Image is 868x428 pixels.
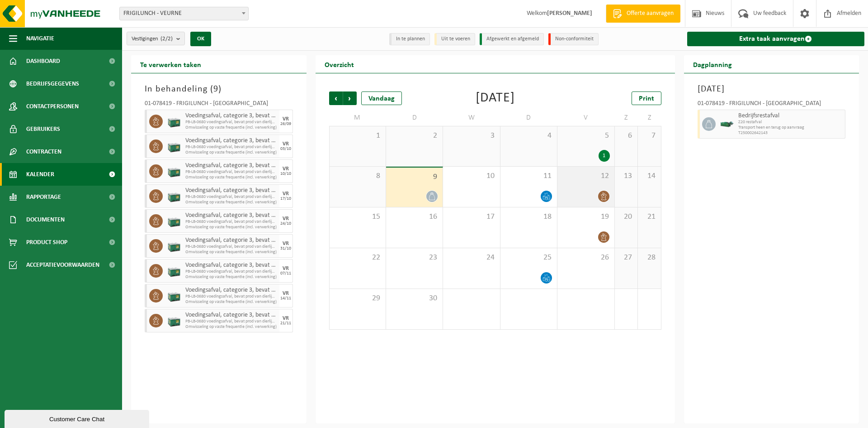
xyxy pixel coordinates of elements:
span: Omwisseling op vaste frequentie (incl. verwerking) [185,200,277,205]
span: Dashboard [26,50,60,72]
span: Rapportage [26,186,61,208]
span: Transport heen en terug op aanvraag [738,125,843,130]
span: Voedingsafval, categorie 3, bevat producten van dierlijke oorsprong, kunststof verpakking [185,212,277,219]
div: 03/10 [280,147,291,151]
a: Extra taak aanvragen [687,32,865,46]
count: (2/2) [160,36,173,42]
button: Vestigingen(2/2) [127,32,185,45]
span: 6 [619,131,633,141]
span: 28 [642,253,656,263]
span: 5 [562,131,609,141]
span: Voedingsafval, categorie 3, bevat producten van dierlijke oorsprong, kunststof verpakking [185,287,277,294]
span: 12 [562,171,609,181]
img: PB-LB-0680-HPE-GN-01 [167,115,181,128]
h3: [DATE] [698,82,846,96]
td: D [500,110,557,126]
span: 24 [448,253,495,263]
div: 17/10 [280,197,291,201]
td: D [386,110,443,126]
td: W [443,110,500,126]
span: Product Shop [26,231,67,254]
div: VR [283,241,289,246]
span: Offerte aanvragen [624,9,676,18]
span: PB-LB-0680 voedingsafval, bevat prod van dierlijke oorspr [185,294,277,299]
span: Print [639,95,654,102]
img: PB-LB-0680-HPE-GN-01 [167,189,181,203]
img: PB-LB-0680-HPE-GN-01 [167,314,181,327]
div: [DATE] [476,91,515,105]
span: Vestigingen [132,32,173,46]
span: 3 [448,131,495,141]
span: Contactpersonen [26,95,79,118]
span: Voedingsafval, categorie 3, bevat producten van dierlijke oorsprong, kunststof verpakking [185,187,277,194]
span: PB-LB-0680 voedingsafval, bevat prod van dierlijke oorspr [185,194,277,200]
span: Bedrijfsgegevens [26,72,79,95]
span: 19 [562,212,609,222]
td: M [329,110,386,126]
img: PB-LB-0680-HPE-GN-01 [167,239,181,253]
span: Gebruikers [26,118,60,140]
span: 8 [334,171,381,181]
span: FRIGILUNCH - VEURNE [120,7,248,20]
strong: [PERSON_NAME] [547,10,592,17]
span: 1 [334,131,381,141]
span: Z20 restafval [738,120,843,125]
span: 26 [562,253,609,263]
span: PB-LB-0680 voedingsafval, bevat prod van dierlijke oorspr [185,244,277,250]
img: PB-LB-0680-HPE-GN-01 [167,139,181,153]
span: 25 [505,253,552,263]
span: 11 [505,171,552,181]
span: Omwisseling op vaste frequentie (incl. verwerking) [185,250,277,255]
span: T250002642143 [738,130,843,136]
span: 9 [391,172,438,182]
div: 01-078419 - FRIGILUNCH - [GEOGRAPHIC_DATA] [145,101,293,110]
span: Omwisseling op vaste frequentie (incl. verwerking) [185,274,277,280]
div: 10/10 [280,172,291,176]
span: PB-LB-0680 voedingsafval, bevat prod van dierlijke oorspr [185,319,277,324]
div: VR [283,191,289,197]
span: Voedingsafval, categorie 3, bevat producten van dierlijke oorsprong, kunststof verpakking [185,137,277,144]
div: 14/11 [280,296,291,301]
div: VR [283,291,289,296]
span: 13 [619,171,633,181]
div: 31/10 [280,246,291,251]
img: PB-LB-0680-HPE-GN-01 [167,214,181,228]
h2: Te verwerken taken [131,55,210,73]
a: Print [632,91,661,105]
span: 16 [391,212,438,222]
img: PB-LB-0680-HPE-GN-01 [167,264,181,278]
img: HK-XZ-20-GN-01 [720,121,734,128]
span: 9 [213,85,218,94]
span: 22 [334,253,381,263]
span: 30 [391,293,438,303]
span: Acceptatievoorwaarden [26,254,99,276]
span: Volgende [343,91,357,105]
li: Afgewerkt en afgemeld [480,33,544,45]
div: 26/09 [280,122,291,126]
span: 18 [505,212,552,222]
span: Voedingsafval, categorie 3, bevat producten van dierlijke oorsprong, kunststof verpakking [185,262,277,269]
img: PB-LB-0680-HPE-GN-01 [167,289,181,303]
span: Omwisseling op vaste frequentie (incl. verwerking) [185,175,277,180]
span: Voedingsafval, categorie 3, bevat producten van dierlijke oorsprong, kunststof verpakking [185,162,277,169]
span: Omwisseling op vaste frequentie (incl. verwerking) [185,324,277,330]
span: Voedingsafval, categorie 3, bevat producten van dierlijke oorsprong, kunststof verpakking [185,237,277,244]
span: 14 [642,171,656,181]
span: PB-LB-0680 voedingsafval, bevat prod van dierlijke oorspr [185,219,277,225]
h2: Overzicht [316,55,363,73]
span: Kalender [26,163,54,186]
td: Z [615,110,638,126]
h3: In behandeling ( ) [145,82,293,96]
div: 1 [599,150,610,162]
div: Vandaag [361,91,402,105]
span: 17 [448,212,495,222]
span: 20 [619,212,633,222]
span: 15 [334,212,381,222]
span: Voedingsafval, categorie 3, bevat producten van dierlijke oorsprong, kunststof verpakking [185,112,277,120]
div: 21/11 [280,321,291,326]
span: FRIGILUNCH - VEURNE [119,7,249,20]
div: VR [283,316,289,321]
div: 01-078419 - FRIGILUNCH - [GEOGRAPHIC_DATA] [698,101,846,110]
div: VR [283,266,289,271]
